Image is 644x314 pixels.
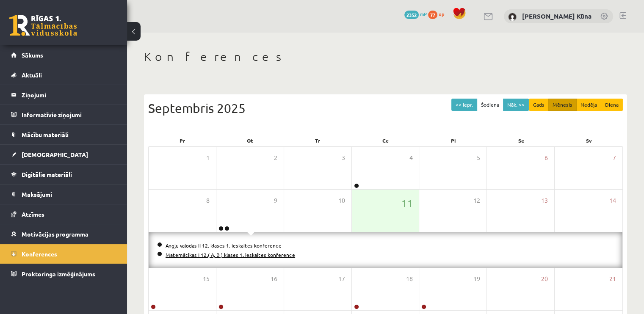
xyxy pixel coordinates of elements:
[11,185,116,204] a: Maksājumi
[11,264,116,284] a: Proktoringa izmēģinājums
[477,153,480,163] span: 5
[203,274,210,284] span: 15
[271,274,277,284] span: 16
[601,99,623,111] button: Diena
[576,99,601,111] button: Nedēļa
[22,85,116,105] legend: Ziņojumi
[11,125,116,144] a: Mācību materiāli
[609,274,616,284] span: 21
[477,99,503,111] button: Šodiena
[420,11,427,17] span: mP
[22,151,88,158] span: [DEMOGRAPHIC_DATA]
[22,131,69,138] span: Mācību materiāli
[338,196,345,205] span: 10
[541,196,548,205] span: 13
[206,153,210,163] span: 1
[404,11,427,17] a: 2352 mP
[544,153,548,163] span: 6
[351,135,419,146] div: Ce
[11,224,116,244] a: Motivācijas programma
[428,11,448,17] a: 77 xp
[206,196,210,205] span: 8
[555,135,623,146] div: Sv
[22,270,95,278] span: Proktoringa izmēģinājums
[609,196,616,205] span: 14
[548,99,577,111] button: Mēnesis
[529,99,549,111] button: Gads
[274,153,277,163] span: 2
[216,135,284,146] div: Ot
[338,274,345,284] span: 17
[541,274,548,284] span: 20
[22,185,116,204] legend: Maksājumi
[22,210,44,218] span: Atzīmes
[508,13,517,21] img: Anna Konstance Kūna
[22,171,72,178] span: Digitālie materiāli
[11,85,116,105] a: Ziņojumi
[11,65,116,85] a: Aktuāli
[522,12,591,20] a: [PERSON_NAME] Kūna
[342,153,345,163] span: 3
[22,250,57,258] span: Konferences
[148,135,216,146] div: Pr
[22,51,43,59] span: Sākums
[22,105,116,124] legend: Informatīvie ziņojumi
[274,196,277,205] span: 9
[11,244,116,264] a: Konferences
[144,50,627,64] h1: Konferences
[613,153,616,163] span: 7
[11,165,116,184] a: Digitālie materiāli
[11,204,116,224] a: Atzīmes
[401,196,412,210] span: 11
[9,15,77,36] a: Rīgas 1. Tālmācības vidusskola
[473,274,480,284] span: 19
[404,11,419,19] span: 2352
[428,11,437,19] span: 77
[439,11,444,17] span: xp
[11,145,116,164] a: [DEMOGRAPHIC_DATA]
[473,196,480,205] span: 12
[451,99,477,111] button: << Iepr.
[503,99,529,111] button: Nāk. >>
[487,135,555,146] div: Se
[148,99,623,118] div: Septembris 2025
[11,105,116,124] a: Informatīvie ziņojumi
[11,45,116,65] a: Sākums
[406,274,412,284] span: 18
[22,230,88,238] span: Motivācijas programma
[409,153,412,163] span: 4
[284,135,351,146] div: Tr
[166,251,295,258] a: Matemātikas I 12.( A, B ) klases 1. ieskaites konference
[420,135,487,146] div: Pi
[22,71,42,79] span: Aktuāli
[166,242,282,249] a: Angļu valodas II 12. klases 1. ieskaites konference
